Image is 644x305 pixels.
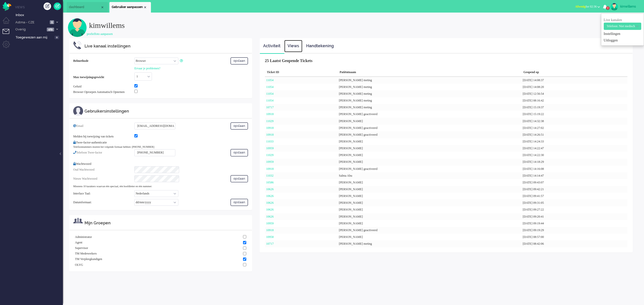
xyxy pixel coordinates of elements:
div: [PERSON_NAME] [338,234,521,240]
div: Browser Oproepen Automatisch Opnemen [73,90,134,94]
div: [DATE] 09:27:22 [521,206,627,213]
a: 10959 [266,160,274,164]
button: opslaan [230,199,248,206]
span: Nieuw Wachtwoord [73,177,97,180]
div: [DATE] 15:19:22 [521,111,627,118]
span: Telefoon: Niet medisch [607,24,635,28]
a: 11054 [266,92,274,95]
a: Handtekening [303,40,337,52]
div: Geluid [73,84,134,89]
button: opslaan [230,122,248,130]
a: 10918 [266,167,274,171]
div: [PERSON_NAME] meting [338,84,521,90]
div: [PERSON_NAME] [338,138,521,145]
div: kimwillems [620,4,639,9]
div: [DATE] 15:19:37 [521,104,627,111]
a: 10958 [266,235,274,239]
button: opslaan [230,57,248,65]
span: 5 [50,20,54,24]
img: ic_m_phone_settings.svg [73,41,82,49]
span: Inbox [16,13,63,18]
div: [DATE] 09:43:07 [521,179,627,186]
li: Tickets menu [3,29,14,40]
div: [PERSON_NAME] [338,186,521,193]
span: Live kanalen [604,18,641,28]
a: 10918 [266,112,274,116]
span: Overig [15,27,45,32]
div: [PERSON_NAME] geactiveerd [338,166,521,172]
div: [DATE] 14:16:08 [521,166,627,172]
div: Ticket ID [265,68,338,77]
div: [PERSON_NAME] [338,199,521,206]
button: Telefoon: Niet medisch [604,23,641,30]
div: [PERSON_NAME] [338,118,521,125]
div: [PERSON_NAME] [338,145,521,152]
img: ic_m_profile.svg [73,106,83,116]
a: kimwillems [610,3,639,11]
a: 10959 [266,146,274,150]
a: 11029 [266,119,274,123]
li: Dashboard menu [3,17,14,28]
div: Melden bij toewijzing van tickets [73,134,134,139]
span: for 02:36 [575,5,597,8]
span: OLVG [75,263,83,267]
div: [PERSON_NAME] [338,152,521,159]
div: [DATE] 08:16:42 [521,97,627,104]
li: Views [15,5,63,9]
span: Toegewezen aan mij [16,35,53,40]
div: Salma Abu [338,172,521,179]
div: [DATE] 14:22:47 [521,145,627,152]
a: Toegewezen aan mij 0 [15,34,63,40]
div: [PERSON_NAME] [338,206,521,213]
img: flow_omnibird.svg [3,2,11,11]
div: [PERSON_NAME] meting [338,77,521,84]
div: Twee-factor-authenticatie [73,140,248,145]
div: [DATE] 08:42:06 [521,240,627,247]
a: 10586 [266,181,274,184]
div: [DATE] 14:14:47 [521,172,627,179]
a: Ervaar je problemen? [134,66,160,71]
li: user63 [109,2,151,13]
img: ic_m_group.svg [73,218,83,223]
li: Afwezigfor 02:36 [572,2,603,13]
div: [PERSON_NAME] [338,193,521,199]
a: 10626 [266,208,274,211]
a: 10626 [266,187,274,191]
a: 11054 [266,99,274,102]
a: Inbox [15,12,63,18]
img: user.svg [68,18,87,37]
div: Patiëntnaam [338,68,521,77]
a: 11029 [266,153,274,157]
a: Instellingen [604,31,641,36]
div: [PERSON_NAME] [338,220,521,227]
div: [PERSON_NAME] meting [338,240,521,247]
a: 10918 [266,133,274,136]
b: Belmethode [73,59,89,63]
span: Astma - CZE [15,20,48,25]
div: [DATE] 14:08:37 [521,77,627,84]
div: [DATE] 09:42:21 [521,186,627,193]
div: Gebruikersinstellingen [85,109,248,114]
div: [PERSON_NAME] geactiveerd [338,131,521,138]
small: Telefoonnummers moeten het volgende formaat hebben: [PHONE_NUMBER] [73,145,154,148]
div: Mijn Groepen [85,220,248,226]
div: [PERSON_NAME] meting [338,97,521,104]
div: Telefoon Twee-factor [73,150,134,158]
div: [DATE] 14:27:02 [521,125,627,131]
div: Interface Taal: [73,191,134,196]
div: Geopend op [521,68,627,77]
a: 10717 [266,242,274,245]
b: Max toewijzingsgewicht [73,75,104,79]
span: Administrator [75,235,92,239]
div: [DATE] 08:57:00 [521,234,627,240]
a: 10918 [266,228,274,232]
div: [DATE] 09:20:41 [521,213,627,220]
a: Uitloggen [604,38,641,43]
a: 11033 [266,140,274,143]
div: [PERSON_NAME] geactiveerd [338,227,521,234]
button: opslaan [230,175,248,182]
div: Close tab [100,5,104,9]
a: Quick Ticket [54,3,61,10]
span: Oud Wachtwoord [73,168,94,171]
span: Supervisor [75,246,88,250]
